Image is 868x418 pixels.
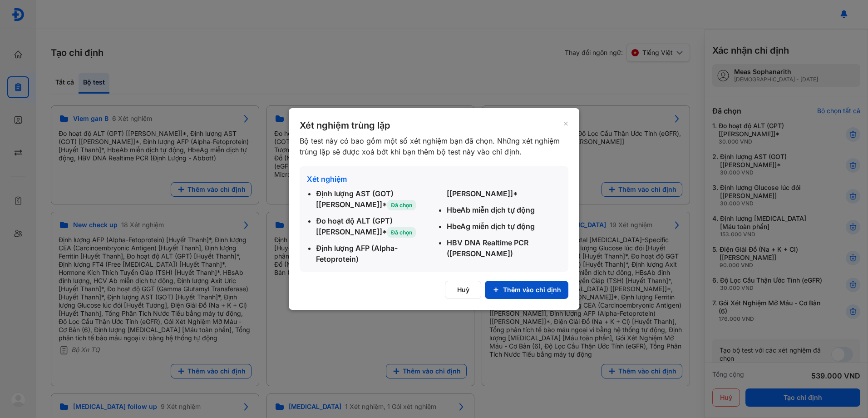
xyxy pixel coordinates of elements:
span: Đã chọn [387,227,416,238]
button: Thêm vào chỉ định [485,281,568,299]
button: Huỷ [445,281,481,299]
div: Xét nghiệm trùng lặp [300,119,563,132]
div: Bộ test này có bao gồm một số xét nghiệm bạn đã chọn. Những xét nghiệm trùng lặp sẽ được xoá bớt ... [300,135,563,157]
div: Định lượng AST (GOT) [[PERSON_NAME]]* [316,188,430,210]
div: HBV DNA Realtime PCR ([PERSON_NAME]) [447,237,561,259]
div: HbeAg miễn dịch tự động [447,221,561,232]
div: Xét nghiệm [307,174,561,184]
span: Đã chọn [387,200,416,210]
div: HbeAb miễn dịch tự động [447,204,561,215]
div: Đo hoạt độ ALT (GPT) [[PERSON_NAME]]* [316,215,430,237]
